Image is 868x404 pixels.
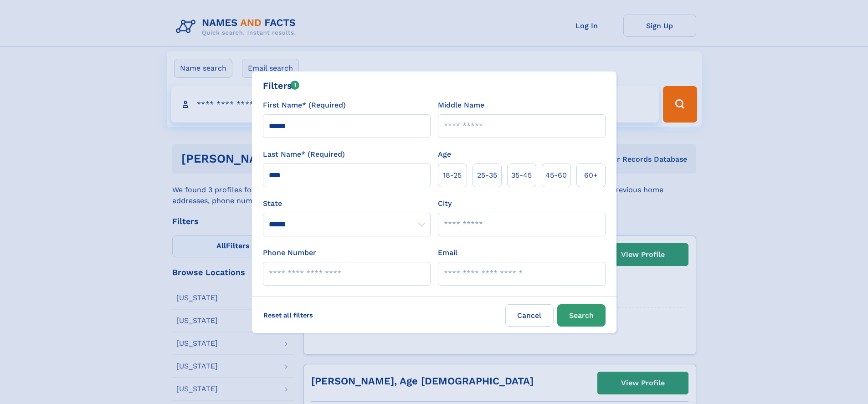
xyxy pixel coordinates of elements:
div: Filters [263,79,300,92]
label: State [263,198,431,209]
label: Middle Name [438,100,484,111]
span: 35‑45 [511,170,532,181]
label: Last Name* (Required) [263,149,345,160]
label: Cancel [505,304,554,327]
span: 60+ [584,170,598,181]
label: Age [438,149,451,160]
span: 18‑25 [443,170,462,181]
span: 45‑60 [545,170,567,181]
label: Email [438,247,457,258]
button: Search [557,304,606,327]
span: 25‑35 [477,170,497,181]
label: First Name* (Required) [263,100,346,111]
label: Reset all filters [257,304,319,326]
label: City [438,198,452,209]
label: Phone Number [263,247,316,258]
